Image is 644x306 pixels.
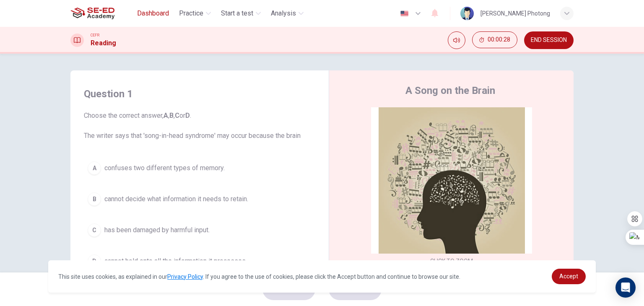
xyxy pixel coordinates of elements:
[179,8,203,18] span: Practice
[218,6,264,21] button: Start a test
[169,112,174,119] b: B
[84,87,315,101] h4: Question 1
[88,192,101,206] div: B
[405,84,495,97] h4: A Song on the Brain
[472,31,517,48] button: 00:00:28
[552,269,586,284] a: dismiss cookie message
[48,260,596,293] div: cookieconsent
[271,8,296,18] span: Analysis
[175,112,179,119] b: C
[91,38,116,48] h1: Reading
[104,194,248,204] span: cannot decide what information it needs to retain.
[84,189,315,210] button: Bcannot decide what information it needs to retain.
[221,8,253,18] span: Start a test
[472,31,517,49] div: Hide
[164,112,168,119] b: A
[104,163,225,173] span: confuses two different types of memory.
[104,256,247,266] span: cannot hold onto all the information it processes.
[480,8,550,18] div: [PERSON_NAME] Photong
[88,254,101,268] div: D
[167,273,203,280] a: Privacy Policy
[84,158,315,179] button: Aconfuses two different types of memory.
[84,111,315,141] span: Choose the correct answer, , , or . The writer says that 'song-in-head syndrome' may occur becaus...
[448,31,465,49] div: Mute
[460,7,474,20] img: Profile picture
[84,220,315,241] button: Chas been damaged by harmful input.
[88,223,101,237] div: C
[70,5,134,22] a: SE-ED Academy logo
[488,36,510,43] span: 00:00:28
[134,6,172,21] button: Dashboard
[531,37,567,44] span: END SESSION
[185,112,190,119] b: D
[615,277,636,298] div: Open Intercom Messenger
[559,273,578,280] span: Accept
[267,6,307,21] button: Analysis
[104,225,210,235] span: has been damaged by harmful input.
[524,31,574,49] button: END SESSION
[70,5,114,22] img: SE-ED Academy logo
[84,251,315,272] button: Dcannot hold onto all the information it processes.
[88,161,101,175] div: A
[399,10,410,17] img: en
[137,8,169,18] span: Dashboard
[58,273,460,280] span: This site uses cookies, as explained in our . If you agree to the use of cookies, please click th...
[176,6,214,21] button: Practice
[91,32,99,38] span: CEFR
